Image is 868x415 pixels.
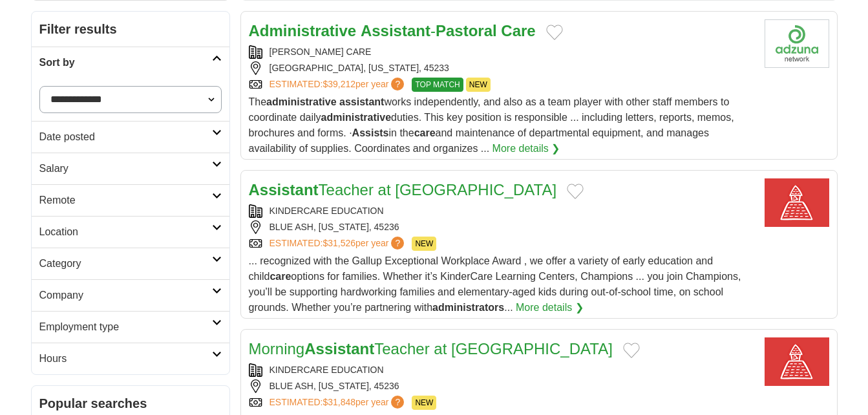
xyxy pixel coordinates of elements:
[39,129,212,145] h2: Date posted
[32,184,229,216] a: Remote
[249,340,613,357] a: MorningAssistantTeacher at [GEOGRAPHIC_DATA]
[412,237,436,251] span: NEW
[492,141,560,156] a: More details ❯
[765,19,829,68] img: Company logo
[249,181,557,198] a: AssistantTeacher at [GEOGRAPHIC_DATA]
[304,340,374,357] strong: Assistant
[321,112,391,123] strong: administrative
[414,127,436,138] strong: care
[249,45,754,59] div: [PERSON_NAME] CARE
[361,22,430,39] strong: Assistant
[323,397,355,407] span: $31,848
[270,206,384,216] a: KINDERCARE EDUCATION
[623,343,640,358] button: Add to favorite jobs
[412,78,463,92] span: TOP MATCH
[39,55,212,70] h2: Sort by
[412,396,436,410] span: NEW
[39,394,222,413] h2: Popular searches
[432,302,504,313] strong: administrators
[32,311,229,343] a: Employment type
[270,365,384,375] a: KINDERCARE EDUCATION
[249,61,754,75] div: [GEOGRAPHIC_DATA], [US_STATE], 45233
[249,255,741,313] span: ... recognized with the Gallup Exceptional Workplace Award , we offer a variety of early educatio...
[32,153,229,184] a: Salary
[39,224,212,240] h2: Location
[516,300,584,315] a: More details ❯
[32,248,229,279] a: Category
[32,216,229,248] a: Location
[32,121,229,153] a: Date posted
[323,238,355,248] span: $31,526
[352,127,389,138] strong: Assists
[32,343,229,374] a: Hours
[39,288,212,303] h2: Company
[765,337,829,386] img: KinderCare Education logo
[39,351,212,367] h2: Hours
[249,181,319,198] strong: Assistant
[32,12,229,47] h2: Filter results
[249,22,536,39] a: Administrative Assistant-Pastoral Care
[266,96,336,107] strong: administrative
[249,220,754,234] div: BLUE ASH, [US_STATE], 45236
[339,96,384,107] strong: assistant
[270,396,407,410] a: ESTIMATED:$31,848per year?
[39,319,212,335] h2: Employment type
[39,256,212,271] h2: Category
[391,78,404,90] span: ?
[39,193,212,208] h2: Remote
[546,25,563,40] button: Add to favorite jobs
[466,78,491,92] span: NEW
[436,22,497,39] strong: Pastoral
[249,22,357,39] strong: Administrative
[249,379,754,393] div: BLUE ASH, [US_STATE], 45236
[39,161,212,176] h2: Salary
[270,78,407,92] a: ESTIMATED:$39,212per year?
[249,96,734,154] span: The works independently, and also as a team player with other staff members to coordinate daily d...
[765,178,829,227] img: KinderCare Education logo
[391,396,404,409] span: ?
[32,279,229,311] a: Company
[32,47,229,78] a: Sort by
[391,237,404,250] span: ?
[270,237,407,251] a: ESTIMATED:$31,526per year?
[567,184,584,199] button: Add to favorite jobs
[270,271,291,282] strong: care
[323,79,355,89] span: $39,212
[501,22,535,39] strong: Care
